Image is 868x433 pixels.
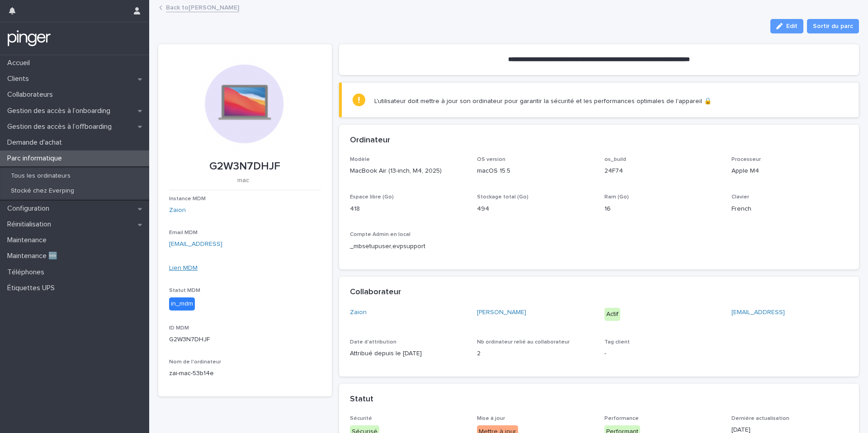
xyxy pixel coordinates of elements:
span: Modèle [350,157,370,162]
span: Edit [786,23,797,29]
span: Ram (Go) [604,194,629,200]
p: Gestion des accès à l’offboarding [4,122,119,131]
span: ID MDM [169,325,189,331]
p: Tous les ordinateurs [4,172,78,180]
div: Actif [604,308,620,321]
p: Maintenance [4,236,54,245]
p: G2W3N7DHJF [169,335,321,344]
p: Collaborateurs [4,90,60,99]
a: Zaion [169,206,186,215]
p: 494 [477,204,594,214]
p: MacBook Air (13-inch, M4, 2025) [350,166,467,176]
a: [EMAIL_ADDRESS] [731,309,785,315]
span: OS version [477,157,505,162]
span: Instance MDM [169,196,206,202]
p: Maintenance 🆕 [4,252,65,260]
p: Stocké chez Everping [4,187,81,195]
span: os_build [604,157,626,162]
span: Clavier [731,194,749,200]
p: Demande d'achat [4,138,69,147]
p: French [731,204,848,214]
p: Parc informatique [4,154,69,163]
button: Sortir du parc [807,19,859,33]
p: Réinitialisation [4,220,58,229]
p: Téléphones [4,268,52,277]
p: macOS 15.5 [477,166,594,176]
a: [PERSON_NAME] [477,308,526,317]
span: Mise à jour [477,416,505,421]
p: Étiquettes UPS [4,284,62,292]
span: Nom de l'ordinateur [169,359,221,365]
p: - [604,349,721,358]
a: Lien MDM [169,265,198,271]
h2: Collaborateur [350,287,401,297]
p: Attribué depuis le [DATE] [350,349,467,358]
span: Nb ordinateur relié au collaborateur [477,339,570,345]
p: 24F74 [604,166,721,176]
p: 16 [604,204,721,214]
img: mTgBEunGTSyRkCgitkcU [7,29,51,47]
p: _mbsetupuser,evpsupport [350,242,467,251]
span: Tag client [604,339,630,345]
span: Dernière actualisation [731,416,789,421]
a: Zaion [350,308,367,317]
a: [EMAIL_ADDRESS] [169,241,222,247]
span: Email MDM [169,230,198,235]
span: Date d'attribution [350,339,396,345]
p: Apple M4 [731,166,848,176]
a: Back to[PERSON_NAME] [166,2,239,12]
p: mac [169,177,317,184]
span: Compte Admin en local [350,232,410,237]
span: Processeur [731,157,761,162]
span: Statut MDM [169,288,200,293]
p: L'utilisateur doit mettre à jour son ordinateur pour garantir la sécurité et les performances opt... [374,97,712,105]
p: Configuration [4,204,57,213]
span: Espace libre (Go) [350,194,394,200]
p: 418 [350,204,467,214]
span: Sécurité [350,416,372,421]
button: Edit [770,19,803,33]
p: Gestion des accès à l’onboarding [4,107,118,115]
p: Clients [4,75,36,83]
h2: Ordinateur [350,136,390,146]
span: Stockage total (Go) [477,194,528,200]
p: zai-mac-53b14e [169,369,321,378]
div: in_mdm [169,297,195,311]
p: Accueil [4,59,37,67]
p: G2W3N7DHJF [169,160,321,173]
span: Sortir du parc [813,22,853,31]
span: Performance [604,416,639,421]
h2: Statut [350,395,373,405]
p: 2 [477,349,594,358]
